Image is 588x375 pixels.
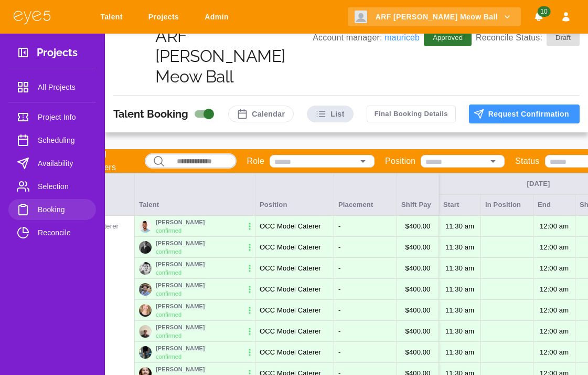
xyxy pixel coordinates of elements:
[405,326,430,337] p: $ 400.00
[38,81,88,93] span: All Projects
[255,173,334,215] div: Position
[338,284,340,295] p: -
[139,262,152,275] img: 11f7fd70-f2c8-11ee-9815-3f266e522641
[539,242,568,253] p: 12:00 AM
[260,326,321,337] p: OCC Model Caterer
[405,347,430,358] p: $ 400.00
[486,154,500,169] button: Open
[426,33,469,43] span: Approved
[139,346,152,359] img: ba3e2d20-496b-11ef-a04b-5bf94ed21a41
[156,226,205,235] p: Confirmed
[515,155,539,168] p: Status
[198,7,239,27] a: Admin
[355,11,367,23] img: Client logo
[445,326,474,337] p: 11:30 AM
[156,239,205,248] p: [PERSON_NAME]
[439,194,481,215] div: Start
[59,221,134,232] p: Model Caterer
[529,7,548,27] button: Notifications
[338,305,340,316] p: -
[247,155,265,168] p: Role
[8,176,96,197] a: Selection
[260,284,321,295] p: OCC Model Caterer
[156,365,205,374] p: [PERSON_NAME]
[8,222,96,243] a: Reconcile
[445,284,474,295] p: 11:30 AM
[155,26,313,87] h1: ARF [PERSON_NAME] Meow Ball
[539,221,568,232] p: 12:00 AM
[156,352,205,361] p: Confirmed
[156,302,205,311] p: [PERSON_NAME]
[156,323,205,332] p: [PERSON_NAME]
[113,108,188,120] h3: Talent Booking
[156,260,205,269] p: [PERSON_NAME]
[260,347,321,358] p: OCC Model Caterer
[384,33,420,42] a: mauriceb
[539,263,568,274] p: 12:00 AM
[334,173,397,215] div: Placement
[156,218,205,227] p: [PERSON_NAME]
[8,77,96,98] a: All Projects
[156,268,205,277] p: Confirmed
[338,242,340,253] p: -
[539,284,568,295] p: 12:00 AM
[348,7,521,27] button: ARF [PERSON_NAME] Meow Ball
[135,173,255,215] div: Talent
[356,154,370,169] button: Open
[405,242,430,253] p: $ 400.00
[38,134,88,147] span: Scheduling
[445,263,474,274] p: 11:30 AM
[260,263,321,274] p: OCC Model Caterer
[38,111,88,123] span: Project Info
[307,106,354,122] button: List
[13,9,51,25] img: eye5
[156,281,205,290] p: [PERSON_NAME]
[228,106,294,122] button: Calendar
[385,155,415,168] p: Position
[139,325,152,338] img: 687b3fc0-42bb-11ef-a04b-5bf94ed21a41
[445,242,474,253] p: 11:30 AM
[93,7,133,27] a: Talent
[38,226,88,239] span: Reconcile
[338,263,340,274] p: -
[445,305,474,316] p: 11:30 AM
[38,180,88,193] span: Selection
[139,283,152,296] img: 53443e80-5928-11ef-b584-43ddc6efebef
[139,241,152,254] img: ca431bd0-e64d-11ee-80f4-912ef4d61de5
[405,263,430,274] p: $ 400.00
[83,149,138,174] p: Model Caterers
[549,33,577,43] span: Draft
[338,326,340,337] p: -
[260,221,321,232] p: OCC Model Caterer
[405,305,430,316] p: $ 400.00
[313,32,420,44] p: Account manager:
[156,247,205,256] p: Confirmed
[397,173,439,215] div: Shift Pay
[481,194,533,215] div: In Position
[405,284,430,295] p: $ 400.00
[38,203,88,216] span: Booking
[156,344,205,353] p: [PERSON_NAME]
[260,305,321,316] p: OCC Model Caterer
[8,199,96,220] a: Booking
[367,106,456,122] button: Final Booking Details
[139,220,152,233] img: a729b400-e324-11ee-ac4a-c56c00f1d7ee
[338,221,340,232] p: -
[445,347,474,358] p: 11:30 AM
[139,304,152,317] img: 13965b60-f39d-11ee-9815-3f266e522641
[142,7,189,27] a: Projects
[156,331,205,340] p: Confirmed
[8,107,96,128] a: Project Info
[445,221,474,232] p: 11:30 AM
[539,347,568,358] p: 12:00 AM
[405,221,430,232] p: $ 400.00
[469,105,580,124] button: Request Confirmation
[37,46,78,62] h3: Projects
[156,289,205,298] p: Confirmed
[537,6,550,17] span: 10
[476,29,580,46] p: Reconcile Status:
[533,194,575,215] div: End
[539,326,568,337] p: 12:00 AM
[38,157,88,170] span: Availability
[8,130,96,151] a: Scheduling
